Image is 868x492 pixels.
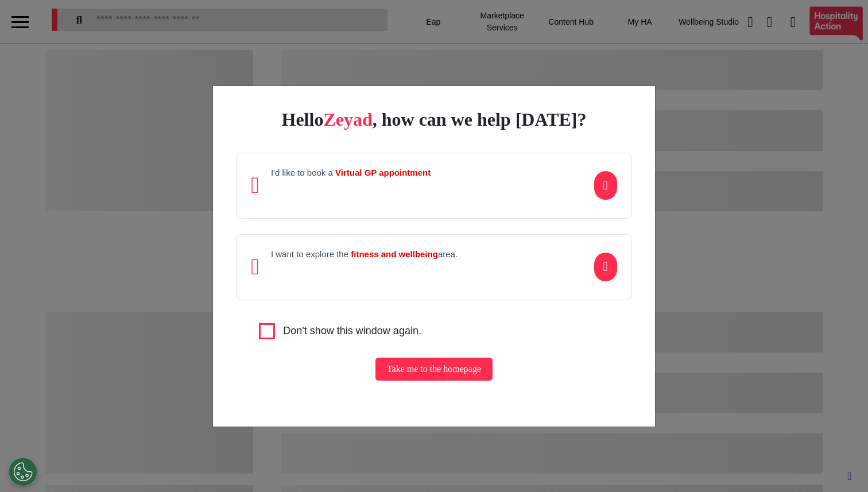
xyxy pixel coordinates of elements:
[259,323,275,339] input: Agree to privacy policy
[271,168,431,178] h4: I'd like to book a
[271,249,458,259] h4: I want to explore the area.
[236,109,631,130] div: Hello , how can we help [DATE]?
[323,109,372,130] span: Zeyad
[375,358,493,381] button: Take me to the homepage
[283,323,421,339] label: Don't show this window again.
[351,249,438,259] strong: fitness and wellbeing
[9,458,37,486] button: Open Preferences
[335,168,431,177] strong: Virtual GP appointment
